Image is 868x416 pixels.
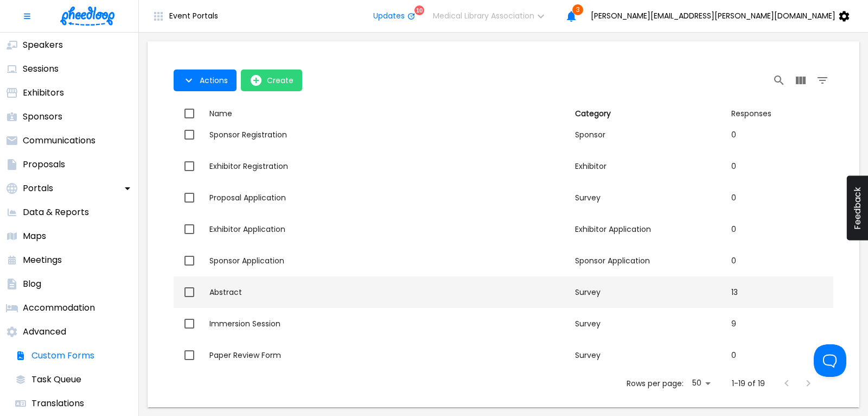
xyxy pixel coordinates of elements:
[575,161,723,172] div: Exhibitor
[23,39,63,52] p: Speakers
[209,224,566,235] div: Exhibitor Application
[731,107,771,121] div: Responses
[790,70,812,91] button: View Columns
[575,255,723,266] div: Sponsor Application
[373,11,405,20] span: Updates
[572,4,583,15] span: 3
[732,378,765,389] p: 1-19 of 19
[433,11,534,20] span: Medical Library Association
[23,110,62,123] p: Sponsors
[23,278,41,291] p: Blog
[23,134,95,147] p: Communications
[575,107,723,120] div: Category
[143,5,227,27] button: Event Portals
[575,129,723,140] div: Sponsor
[365,5,424,27] button: Updates10
[731,287,829,298] div: 13
[31,349,94,362] p: Custom Forms
[731,255,829,266] div: 0
[31,373,81,386] p: Task Queue
[9,392,138,415] a: Translations
[575,350,723,361] div: Survey
[575,192,723,203] div: Survey
[727,104,776,124] button: Sort
[23,62,59,75] p: Sessions
[731,350,829,361] div: 0
[200,76,228,85] span: Actions
[209,287,566,298] div: Abstract
[209,192,566,203] div: Proposal Application
[23,158,65,171] p: Proposals
[9,368,138,392] a: Task Queue
[267,76,293,85] span: Create
[209,107,232,121] div: Name
[424,5,560,27] button: Medical Library Association
[9,344,138,368] a: Custom Forms
[768,70,790,91] button: Search
[575,318,723,329] div: Survey
[23,325,66,338] p: Advanced
[205,104,237,124] button: Sort
[23,206,89,219] p: Data & Reports
[414,5,424,15] div: 10
[731,318,829,329] div: 9
[731,192,829,203] div: 0
[591,11,835,20] span: [PERSON_NAME][EMAIL_ADDRESS][PERSON_NAME][DOMAIN_NAME]
[627,378,684,389] p: Rows per page:
[31,397,84,410] p: Translations
[174,70,237,91] button: Actions
[852,187,863,230] span: Feedback
[209,255,566,266] div: Sponsor Application
[169,11,218,20] span: Event Portals
[731,224,829,235] div: 0
[241,70,302,91] button: open-Create
[209,129,566,140] div: Sponsor Registration
[23,86,64,99] p: Exhibitors
[174,63,833,98] div: Table Toolbar
[582,5,864,27] button: [PERSON_NAME][EMAIL_ADDRESS][PERSON_NAME][DOMAIN_NAME]
[731,129,829,140] div: 0
[23,230,46,243] p: Maps
[688,375,714,391] div: 50
[814,344,846,377] iframe: Toggle Customer Support
[731,161,829,172] div: 0
[209,350,566,361] div: Paper Review Form
[575,287,723,298] div: Survey
[23,301,95,314] p: Accommodation
[560,5,582,27] button: 3
[209,161,566,172] div: Exhibitor Registration
[812,70,833,91] button: Filter Table
[209,318,566,329] div: Immersion Session
[23,254,62,267] p: Meetings
[60,7,114,26] img: logo
[575,224,723,235] div: Exhibitor Application
[23,182,53,195] p: Portals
